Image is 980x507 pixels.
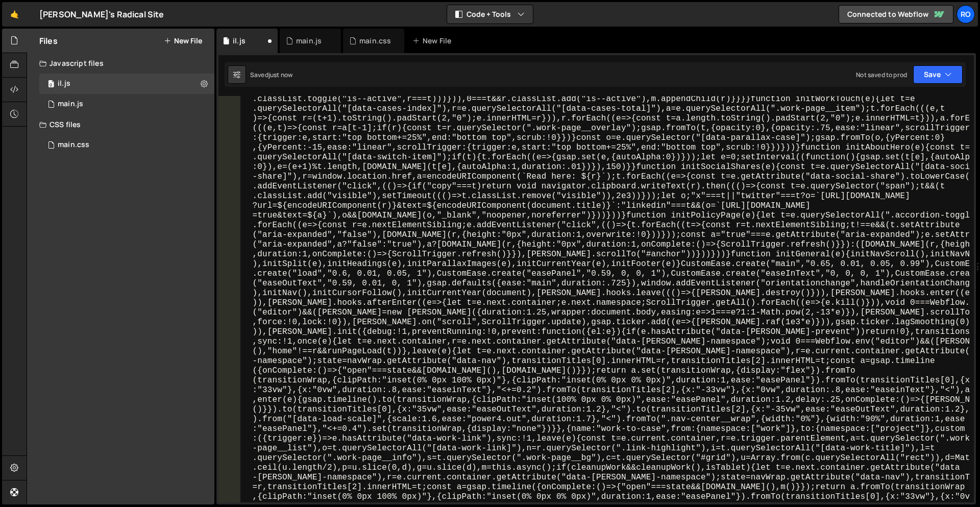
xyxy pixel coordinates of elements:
[296,36,322,46] div: main.js
[48,81,54,89] span: 0
[359,36,391,46] div: main.css
[412,36,455,46] div: New File
[957,5,975,23] a: Ro
[839,5,953,23] a: Connected to Webflow
[447,5,533,23] button: Code + Tools
[39,74,214,94] div: 16726/45827.js
[250,70,292,79] div: Saved
[58,140,89,150] div: main.css
[58,100,83,109] div: main.js
[39,35,58,46] h2: Files
[268,70,292,79] div: just now
[39,8,164,20] div: [PERSON_NAME]'s Radical Site
[233,36,246,46] div: il.js
[164,37,202,45] button: New File
[856,70,907,79] div: Not saved to prod
[39,94,214,114] div: 16726/45737.js
[39,135,214,155] div: 16726/45739.css
[27,114,214,135] div: CSS files
[58,79,70,88] div: il.js
[913,65,963,84] button: Save
[2,2,27,27] a: 🤙
[27,53,214,74] div: Javascript files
